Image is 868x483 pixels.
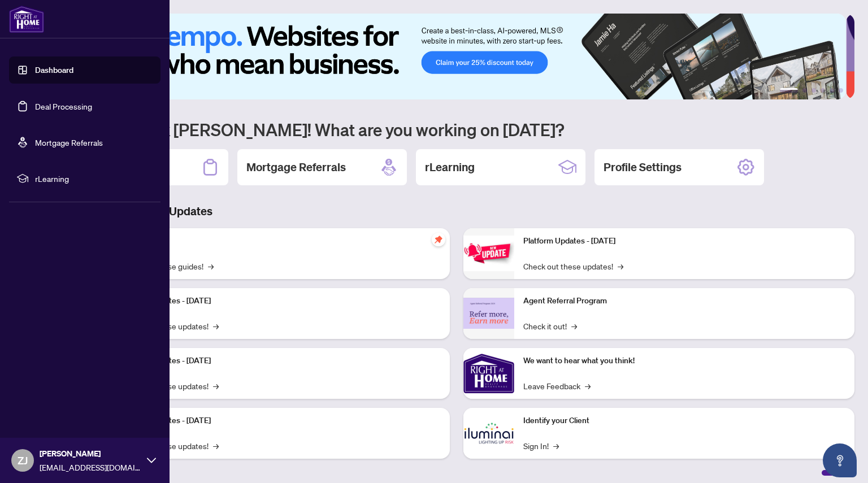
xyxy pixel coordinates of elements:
h2: rLearning [425,159,475,175]
p: Self-Help [119,235,441,247]
p: We want to hear what you think! [523,355,845,367]
button: 3 [811,88,816,93]
span: [EMAIL_ADDRESS][DOMAIN_NAME] [40,461,141,473]
span: → [618,260,623,272]
p: Identify your Client [523,415,845,427]
span: ZJ [18,452,28,468]
img: We want to hear what you think! [463,348,514,399]
button: 1 [780,88,798,93]
img: Platform Updates - June 23, 2025 [463,236,514,271]
button: Open asap [823,443,857,477]
span: → [553,440,559,452]
button: 5 [830,88,834,93]
span: → [213,380,219,392]
img: Agent Referral Program [463,298,514,329]
span: → [213,320,219,332]
p: Platform Updates - [DATE] [119,415,441,427]
button: 6 [839,88,843,93]
span: → [571,320,577,332]
h3: Brokerage & Industry Updates [59,203,854,219]
img: Slide 0 [59,14,846,99]
span: rLearning [35,172,153,185]
span: → [585,380,591,392]
img: Identify your Client [463,408,514,459]
h1: Welcome back [PERSON_NAME]! What are you working on [DATE]? [59,119,854,140]
span: pushpin [432,233,445,246]
p: Agent Referral Program [523,295,845,307]
button: 4 [821,88,825,93]
p: Platform Updates - [DATE] [119,355,441,367]
a: Mortgage Referrals [35,137,103,147]
a: Check it out!→ [523,320,577,332]
button: 2 [802,88,807,93]
img: logo [9,6,44,33]
h2: Mortgage Referrals [246,159,346,175]
span: [PERSON_NAME] [40,447,141,460]
a: Sign In!→ [523,440,559,452]
a: Leave Feedback→ [523,380,591,392]
a: Check out these updates!→ [523,260,623,272]
a: Dashboard [35,65,73,75]
h2: Profile Settings [604,159,682,175]
span: → [213,440,219,452]
p: Platform Updates - [DATE] [119,295,441,307]
a: Deal Processing [35,101,92,111]
span: → [208,260,214,272]
p: Platform Updates - [DATE] [523,235,845,247]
